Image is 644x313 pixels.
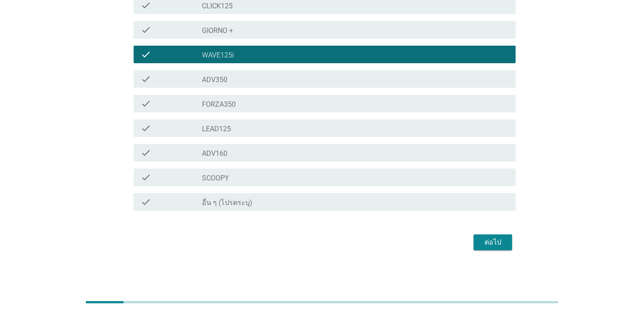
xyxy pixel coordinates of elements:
i: check [141,172,151,183]
i: check [141,74,151,84]
i: check [141,98,151,109]
div: ต่อไป [481,237,505,248]
label: LEAD125 [202,125,231,133]
label: อื่น ๆ (โปรดระบุ) [202,198,252,207]
label: ADV350 [202,76,227,84]
i: check [141,49,151,60]
label: GIORNO + [202,26,233,35]
label: WAVE125i [202,51,234,60]
label: CLICK125 [202,2,233,11]
i: check [141,123,151,133]
label: FORZA350 [202,100,236,109]
i: check [141,197,151,207]
i: check [141,25,151,35]
i: check [141,148,151,158]
label: ADV160 [202,149,227,158]
button: ต่อไป [474,234,512,250]
label: SCOOPY [202,174,229,183]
